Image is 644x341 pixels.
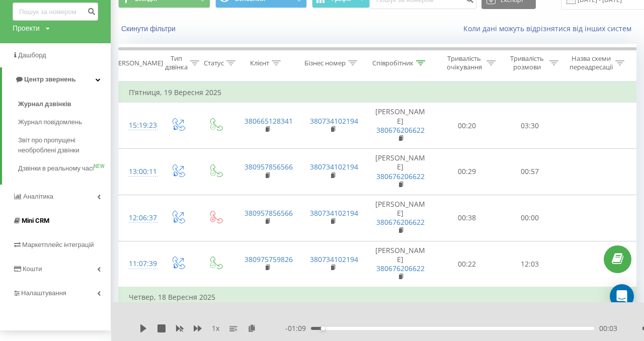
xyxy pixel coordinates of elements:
div: Тип дзвінка [165,54,188,71]
td: [PERSON_NAME] [365,103,436,149]
div: Співробітник [372,59,414,67]
td: 00:38 [436,195,499,241]
td: [PERSON_NAME] [365,149,436,195]
td: 00:00 [499,195,561,241]
div: Статус [204,59,224,67]
div: 13:00:11 [129,162,149,182]
span: 00:03 [599,323,617,333]
a: 380665128341 [245,116,293,126]
a: Дзвінки в реальному часіNEW [18,159,111,178]
a: 380734102194 [310,208,358,218]
td: 00:22 [436,241,499,287]
div: Open Intercom Messenger [610,284,634,308]
a: Центр звернень [2,67,111,92]
span: Кошти [23,265,42,273]
span: Дашборд [18,51,46,59]
a: 380676206622 [376,217,425,227]
input: Пошук за номером [13,3,98,21]
a: Журнал повідомлень [18,113,111,131]
a: 380734102194 [310,162,358,172]
span: Налаштування [21,289,66,297]
a: 380676206622 [376,125,425,135]
a: 380957856566 [245,162,293,172]
div: Тривалість розмови [507,54,547,71]
a: Журнал дзвінків [18,95,111,113]
a: 380676206622 [376,264,425,273]
div: 15:19:23 [129,116,149,135]
td: 00:20 [436,103,499,149]
td: 00:57 [499,149,561,195]
span: Звіт про пропущені необроблені дзвінки [18,135,106,155]
span: Журнал дзвінків [18,99,71,109]
span: Журнал повідомлень [18,117,82,127]
span: Аналiтика [23,193,53,200]
div: Клієнт [250,59,269,67]
div: Бізнес номер [304,59,346,67]
span: Дзвінки в реальному часі [18,163,94,174]
span: Маркетплейс інтеграцій [22,241,94,248]
span: 1 x [212,323,219,333]
a: 380676206622 [376,172,425,181]
span: - 01:09 [285,323,311,333]
div: Проекти [13,23,40,33]
a: 380975759826 [245,254,293,264]
td: 00:29 [436,149,499,195]
a: 380734102194 [310,116,358,126]
td: [PERSON_NAME] [365,241,436,287]
div: 11:07:39 [129,254,149,274]
div: Назва схеми переадресації [570,54,613,71]
span: Центр звернень [24,75,75,83]
td: 03:30 [499,103,561,149]
a: 380957856566 [245,208,293,218]
a: 380734102194 [310,254,358,264]
div: [PERSON_NAME] [112,59,163,67]
td: [PERSON_NAME] [365,195,436,241]
div: Тривалість очікування [444,54,484,71]
button: Скинути фільтри [118,24,181,33]
td: 12:03 [499,241,561,287]
a: Звіт про пропущені необроблені дзвінки [18,131,111,159]
div: Accessibility label [321,326,325,330]
div: 12:06:37 [129,208,149,228]
a: Коли дані можуть відрізнятися вiд інших систем [463,24,636,33]
span: Mini CRM [22,217,49,224]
